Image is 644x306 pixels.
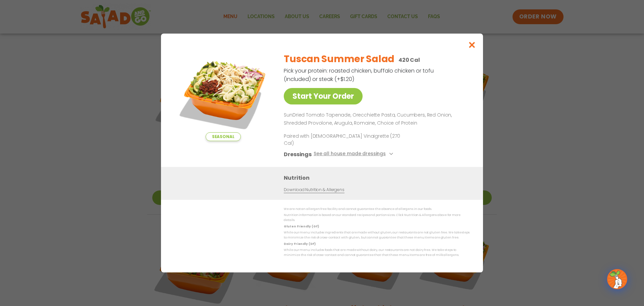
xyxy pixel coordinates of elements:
a: Start Your Order [284,88,363,104]
h2: Tuscan Summer Salad [284,52,394,66]
span: Seasonal [206,132,241,141]
p: While our menu includes foods that are made without dairy, our restaurants are not dairy free. We... [284,248,470,258]
strong: Dairy Friendly (DF) [284,242,315,246]
img: wpChatIcon [608,270,627,289]
h3: Dressings [284,150,312,159]
a: Download Nutrition & Allergens [284,187,344,193]
strong: Gluten Friendly (GF) [284,224,319,228]
p: We are not an allergen free facility and cannot guarantee the absence of allergens in our foods. [284,207,470,212]
p: Paired with [DEMOGRAPHIC_DATA] Vinaigrette (270 Cal) [284,133,408,147]
p: 420 Cal [398,56,420,64]
p: Nutrition information is based on our standard recipes and portion sizes. Click Nutrition & Aller... [284,213,470,223]
p: While our menu includes ingredients that are made without gluten, our restaurants are not gluten ... [284,230,470,241]
p: Pick your protein: roasted chicken, buffalo chicken or tofu (included) or steak (+$1.20) [284,67,435,83]
h3: Nutrition [284,174,473,182]
button: Close modal [461,34,483,56]
button: See all house made dressings [314,150,395,159]
img: Featured product photo for Tuscan Summer Salad [176,47,270,141]
p: SunDried Tomato Tapenade, Orecchiette Pasta, Cucumbers, Red Onion, Shredded Provolone, Arugula, R... [284,111,467,127]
